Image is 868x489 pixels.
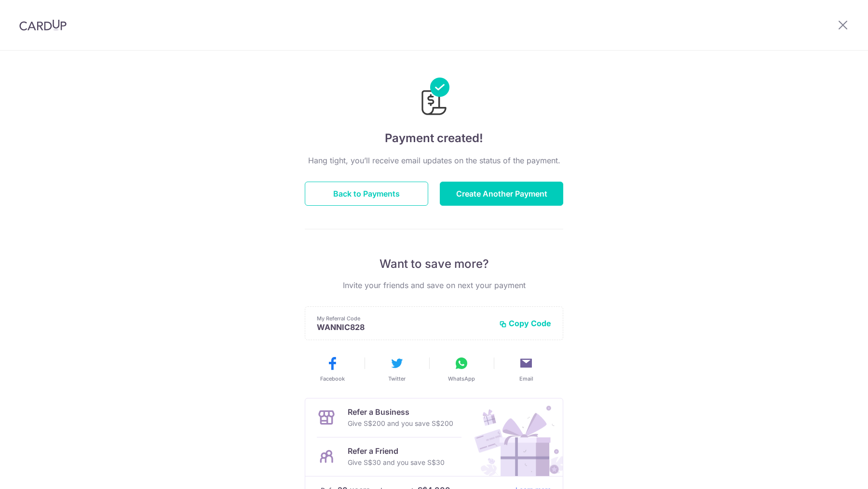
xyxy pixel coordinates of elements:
[305,256,563,272] p: Want to save more?
[348,418,453,429] p: Give S$200 and you save S$200
[433,356,490,383] button: WhatsApp
[806,460,858,484] iframe: Opens a widget where you can find more information
[465,398,563,476] img: Refer
[388,375,406,383] span: Twitter
[348,406,453,418] p: Refer a Business
[305,155,563,166] p: Hang tight, you’ll receive email updates on the status of the payment.
[519,375,533,383] span: Email
[440,182,563,206] button: Create Another Payment
[305,279,563,291] p: Invite your friends and save on next your payment
[304,356,361,383] button: Facebook
[320,375,345,383] span: Facebook
[305,130,563,147] h4: Payment created!
[498,356,555,383] button: Email
[348,445,445,457] p: Refer a Friend
[317,322,491,332] p: WANNIC828
[317,315,491,322] p: My Referral Code
[419,78,449,118] img: Payments
[305,182,428,206] button: Back to Payments
[499,318,551,328] button: Copy Code
[448,375,475,383] span: WhatsApp
[348,457,445,468] p: Give S$30 and you save S$30
[19,19,67,31] img: CardUp
[368,356,425,383] button: Twitter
